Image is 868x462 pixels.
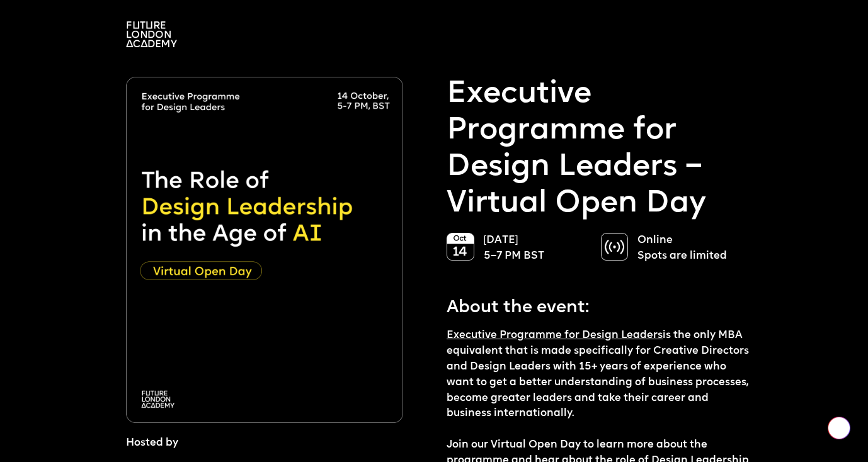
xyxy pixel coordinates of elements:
p: Hosted by [126,436,178,451]
p: About the event: [447,288,755,321]
img: A logo saying in 3 lines: Future London Academy [126,21,177,47]
p: [DATE] 5–7 PM BST [484,233,588,264]
a: Executive Programme for Design Leaders [447,330,663,341]
p: Online Spots are limited [637,233,742,264]
p: Executive Programme for Design Leaders – Virtual Open Day [447,77,755,223]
